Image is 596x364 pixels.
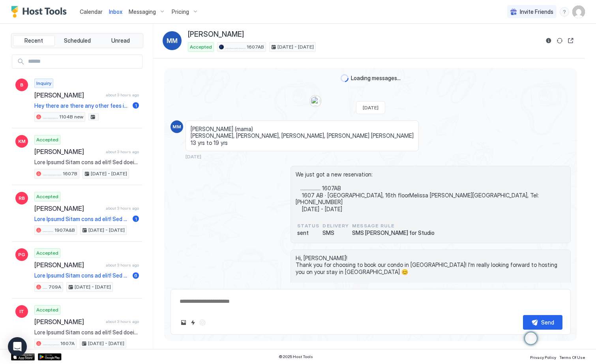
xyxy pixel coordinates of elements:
span: Accepted [36,306,58,313]
span: .... 709A [43,283,61,291]
div: Open Intercom Messenger [8,337,27,356]
span: Inquiry [36,80,51,87]
span: Accepted [36,250,58,257]
div: User profile [572,6,585,18]
div: tab-group [11,33,143,48]
span: about 3 hours ago [106,206,139,211]
span: [DATE] - [DATE] [88,340,124,347]
span: Hey there are there any other fees included in the price ? Resort or deposit? [34,102,129,109]
span: © 2025 Host Tools [279,354,313,359]
button: Scheduled [56,35,98,46]
span: B [20,81,23,88]
span: Terms Of Use [559,355,585,360]
span: Accepted [36,193,58,200]
span: [DATE] - [DATE] [277,43,314,51]
span: [DATE] [363,105,379,111]
span: about 3 hours ago [106,263,139,268]
button: Unread [99,35,141,46]
span: [PERSON_NAME] [188,30,244,39]
span: Invite Friends [520,8,553,15]
span: MM [167,36,178,45]
a: Privacy Policy [530,353,556,361]
span: ................. 1607AB [225,43,264,51]
span: PG [18,251,25,258]
span: IT [19,308,24,315]
button: Upload image [179,318,188,327]
span: 1 [135,216,137,222]
a: Inbox [109,8,122,16]
span: [PERSON_NAME] [34,205,103,212]
span: about 3 hours ago [106,92,139,98]
span: KM [18,138,26,145]
span: [PERSON_NAME] (mama) [PERSON_NAME], [PERSON_NAME], [PERSON_NAME], [PERSON_NAME] [PERSON_NAME] 13 ... [191,126,414,146]
span: sent [297,229,319,236]
a: Google Play Store [38,353,62,360]
span: ................ 1607B [43,170,77,177]
span: Recent [24,37,43,44]
span: about 3 hours ago [106,319,139,324]
span: status [297,222,319,229]
span: Lore Ipsumd Sitam cons ad elit! Sed doeiusm te Inc Utla Etdolo, 759 M Aliqu Enim, Admini Venia, Q... [34,272,129,279]
span: [DATE] - [DATE] [91,170,127,177]
span: ......... 1907A&B [43,227,75,234]
span: [PERSON_NAME] [34,91,103,99]
span: Inbox [109,8,122,15]
button: Recent [13,35,55,46]
span: Unread [111,37,130,44]
span: MM [172,123,181,130]
a: App Store [11,353,35,360]
span: Privacy Policy [530,355,556,360]
span: Accepted [190,43,212,51]
div: loading [341,74,349,82]
span: [DATE] - [DATE] [75,283,111,291]
span: We just got a new reservation: ................. 1607AB 1607 AB · [GEOGRAPHIC_DATA], 16th floorMe... [296,171,566,212]
span: Delivery [322,222,349,229]
span: Lore Ipsumd Sitam cons ad elit! Sed doeiusm te Inc Utla Etdolo, 759 M Aliqu Enim, Admini Venia, Q... [34,216,129,223]
span: [PERSON_NAME] [34,318,103,326]
span: Messaging [129,8,156,15]
span: [PERSON_NAME] [34,148,103,156]
button: Send [523,315,562,330]
span: Loading messages... [351,75,401,82]
span: [DATE] [186,154,201,159]
span: Scheduled [64,37,91,44]
button: Reservation information [544,36,553,45]
span: RB [19,195,25,202]
a: Terms Of Use [559,353,585,361]
span: Lore Ipsumd Sitam cons ad elit! Sed doeiusm te Inc Utla Etdolo, 759 M Aliqu Enim, Admini Venia, Q... [34,329,139,336]
a: Calendar [80,8,103,16]
span: SMS [PERSON_NAME] for Studio [352,229,435,236]
input: Input Field [25,55,142,68]
span: 6 [134,272,137,278]
span: .............. 1607A [43,340,75,347]
div: menu [560,7,569,17]
button: Sync reservation [555,36,564,45]
div: Send [541,318,554,326]
span: Message Rule [352,222,435,229]
span: Accepted [36,136,58,143]
a: Host Tools Logo [11,6,70,18]
span: Hi, [PERSON_NAME]! Thank you for choosing to book our condo in [GEOGRAPHIC_DATA]! I'm really look... [296,255,566,296]
button: Open reservation [566,36,575,45]
span: [PERSON_NAME] [34,261,103,269]
span: Pricing [172,8,189,15]
span: 1 [135,103,137,109]
span: SMS [322,229,349,236]
button: Quick reply [188,318,198,327]
span: ............. 1104B new [43,113,83,120]
span: [DATE] - [DATE] [88,227,125,234]
span: about 3 hours ago [106,149,139,154]
span: Lore Ipsumd Sitam cons ad elit! Sed doeiusm te Inc Utla Etdolo, 759 M Aliqu Enim, Admini Venia, Q... [34,159,139,166]
span: Calendar [80,8,103,15]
